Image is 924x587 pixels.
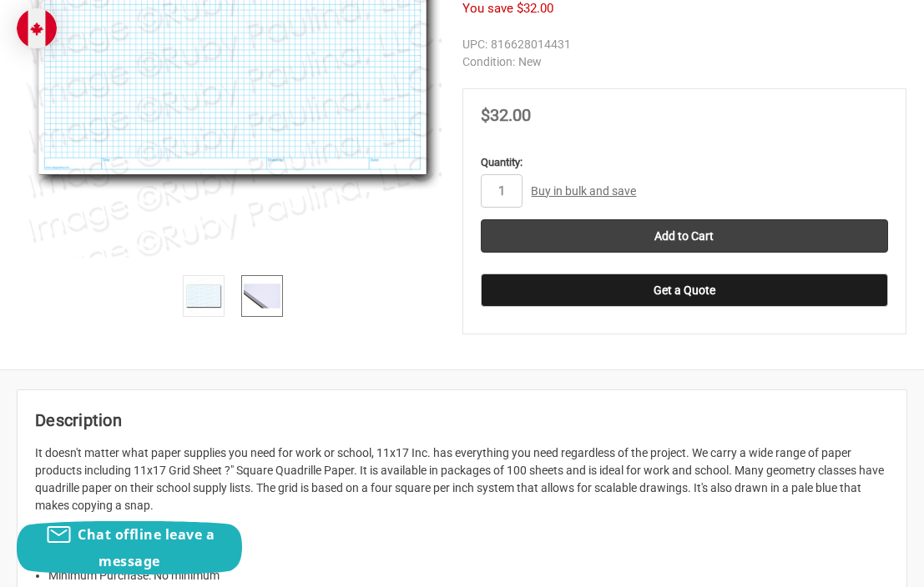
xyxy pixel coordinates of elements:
[462,53,907,71] dd: New
[481,219,889,253] input: Add to Cart
[244,278,280,314] img: 11x17 Loose Leaf 1/4 Grid Paper (100 pages per package- 4 squares per inch)
[35,444,889,514] p: It doesn't matter what paper supplies you need for work or school, 11x17 Inc. has everything you ...
[17,521,242,574] button: Chat offline leave a message
[462,36,907,53] dd: 816628014431
[481,105,531,125] span: $32.00
[462,36,487,53] dt: UPC:
[462,1,513,16] span: You save
[35,408,889,433] h2: Description
[462,53,515,71] dt: Condition:
[185,278,222,314] img: 11x17 Loose Leaf 1/4 Grid Paper (100 pages per package- 4 squares per inch)
[481,154,889,171] label: Quantity:
[48,549,889,567] li: Package Includes: 100 Sheets
[786,542,924,587] iframe: Google Customer Reviews
[78,525,215,570] span: Chat offline leave a message
[481,273,889,307] button: Get a Quote
[48,567,889,584] li: Minimum Purchase: No minimum
[17,8,57,48] img: duty and tax information for Canada
[48,532,889,549] li: Unit of Measure: Package (PK)
[517,1,553,16] span: $32.00
[531,184,636,198] a: Buy in bulk and save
